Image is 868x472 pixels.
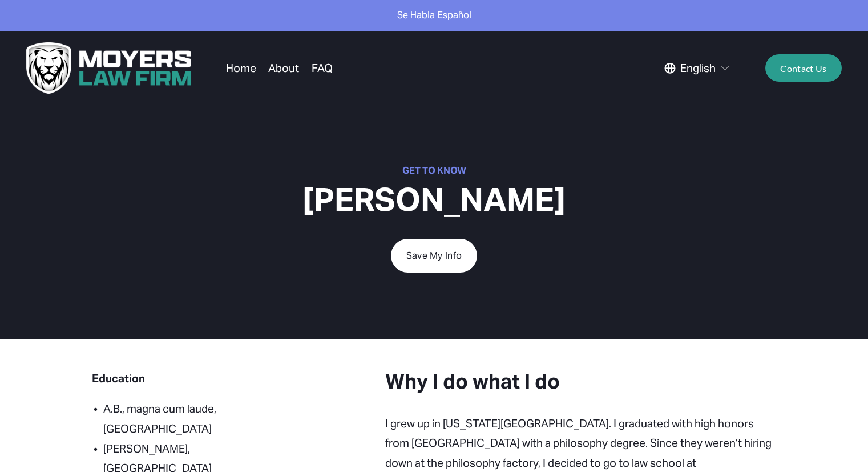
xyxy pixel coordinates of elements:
a: About [268,57,299,79]
span: English [680,58,716,78]
a: Save My Info [391,239,477,273]
img: Moyers Law Firm | Everyone Matters. Everyone Counts. [26,42,192,94]
a: Home [226,57,256,79]
a: Contact Us [765,54,842,82]
a: FAQ [312,57,333,79]
h1: [PERSON_NAME] [177,179,691,220]
div: language picker [664,57,730,79]
p: A.B., magna cum laude, [GEOGRAPHIC_DATA] [103,399,249,438]
strong: GET TO KNOW [402,165,466,177]
p: Se Habla Español [27,7,841,24]
h3: Why I do what I do [385,369,777,395]
strong: Education [92,371,145,385]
